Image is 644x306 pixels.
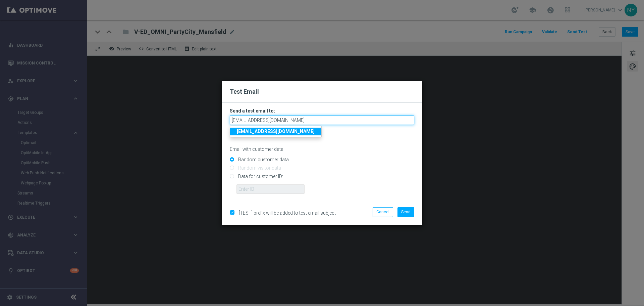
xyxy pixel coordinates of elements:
h3: Send a test email to: [230,108,414,114]
span: Send [401,210,411,214]
strong: [EMAIL_ADDRESS][DOMAIN_NAME] [237,129,315,134]
h2: Test Email [230,88,414,96]
p: Separate multiple addresses with commas [230,127,414,133]
input: Enter ID [236,184,305,194]
button: Cancel [373,207,393,217]
p: Email with customer data [230,146,414,152]
label: Random customer data [236,157,289,163]
span: [TEST] prefix will be added to test email subject [239,210,336,216]
button: Send [397,207,414,217]
a: [EMAIL_ADDRESS][DOMAIN_NAME] [230,128,321,135]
